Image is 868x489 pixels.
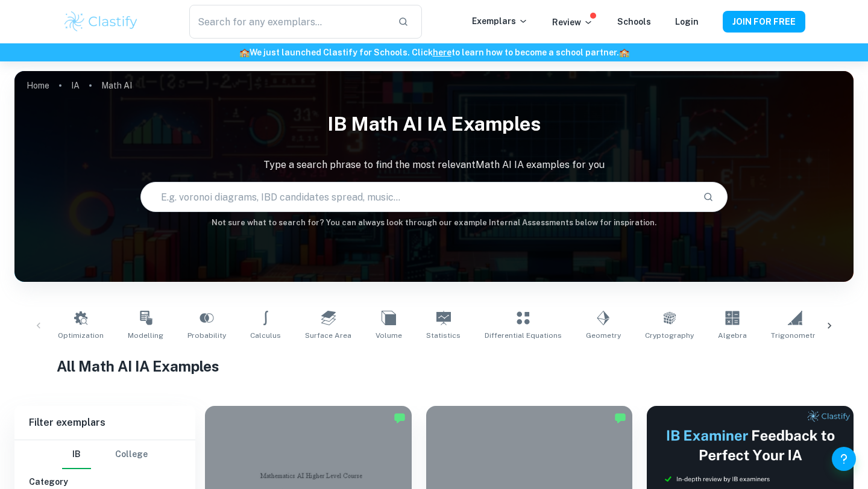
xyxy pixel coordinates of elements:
[472,14,528,28] p: Exemplars
[426,330,461,341] span: Statistics
[14,406,195,440] h6: Filter exemplars
[63,10,139,34] img: Clastify logo
[14,105,854,143] h1: IB Math AI IA examples
[29,475,181,488] h6: Category
[58,330,104,341] span: Optimization
[619,48,629,57] span: 🏫
[586,330,621,341] span: Geometry
[71,77,80,94] a: IA
[771,330,819,341] span: Trigonometry
[128,330,163,341] span: Modelling
[14,217,854,229] h6: Not sure what to search for? You can always look through our example Internal Assessments below f...
[187,330,226,341] span: Probability
[614,412,626,424] img: Marked
[189,5,388,39] input: Search for any exemplars...
[832,447,856,471] button: Help and Feedback
[250,330,281,341] span: Calculus
[485,330,562,341] span: Differential Equations
[675,17,699,26] a: Login
[57,355,812,377] h1: All Math AI IA Examples
[718,330,747,341] span: Algebra
[376,330,402,341] span: Volume
[27,77,49,94] a: Home
[115,440,148,469] button: College
[62,440,91,469] button: IB
[62,440,148,469] div: Filter type choice
[101,79,132,92] p: Math AI
[698,187,719,207] button: Search
[394,412,406,424] img: Marked
[433,48,451,57] a: here
[305,330,351,341] span: Surface Area
[723,11,805,33] button: JOIN FOR FREE
[141,180,693,214] input: E.g. voronoi diagrams, IBD candidates spread, music...
[617,17,651,26] a: Schools
[645,330,694,341] span: Cryptography
[552,16,593,29] p: Review
[2,46,866,59] h6: We just launched Clastify for Schools. Click to learn how to become a school partner.
[14,158,854,172] p: Type a search phrase to find the most relevant Math AI IA examples for you
[239,48,250,57] span: 🏫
